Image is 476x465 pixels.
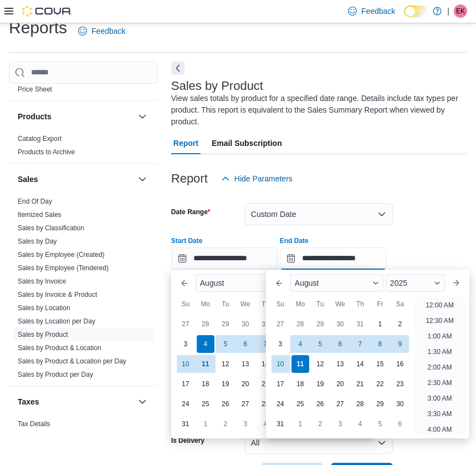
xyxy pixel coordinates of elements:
[331,295,349,313] div: We
[18,174,38,185] h3: Sales
[423,345,457,358] li: 1:30 AM
[351,355,369,373] div: day-14
[272,375,289,393] div: day-17
[197,375,214,393] div: day-18
[272,295,289,313] div: Su
[18,264,109,272] span: Sales by Employee (Tendered)
[18,344,101,352] a: Sales by Product & Location
[371,295,389,313] div: Fr
[177,295,195,313] div: Su
[212,132,282,154] span: Email Subscription
[9,17,67,39] h1: Reports
[237,315,254,333] div: day-30
[176,314,315,434] div: August, 2025
[423,392,457,405] li: 3:00 AM
[18,210,62,219] span: Itemized Sales
[257,335,274,353] div: day-7
[18,250,105,259] span: Sales by Employee (Created)
[217,295,234,313] div: Tu
[351,335,369,353] div: day-7
[391,295,409,313] div: Sa
[257,355,274,373] div: day-14
[9,417,158,448] div: Taxes
[136,173,149,186] button: Sales
[18,304,70,312] a: Sales by Location
[257,375,274,393] div: day-21
[217,395,234,413] div: day-26
[404,17,405,18] span: Dark Mode
[18,211,62,219] a: Itemized Sales
[9,83,158,100] div: Pricing
[423,376,457,390] li: 2:30 AM
[18,111,134,122] button: Products
[311,415,329,433] div: day-2
[171,247,278,270] input: Press the down key to enter a popover containing a calendar. Press the escape key to close the po...
[311,335,329,353] div: day-5
[371,415,389,433] div: day-5
[391,395,409,413] div: day-30
[391,415,409,433] div: day-6
[371,395,389,413] div: day-29
[311,375,329,393] div: day-19
[351,315,369,333] div: day-31
[272,415,289,433] div: day-31
[217,415,234,433] div: day-2
[136,395,149,408] button: Taxes
[237,375,254,393] div: day-20
[331,395,349,413] div: day-27
[217,335,234,353] div: day-5
[291,355,309,373] div: day-11
[177,375,195,393] div: day-17
[196,274,289,292] div: Button. Open the month selector. August is currently selected.
[18,85,52,93] a: Price Sheet
[391,375,409,393] div: day-23
[257,395,274,413] div: day-28
[291,335,309,353] div: day-4
[200,279,224,287] span: August
[331,375,349,393] div: day-20
[234,173,293,184] span: Hide Parameters
[18,237,57,246] span: Sales by Day
[22,6,72,17] img: Cova
[423,407,457,421] li: 3:30 AM
[18,357,126,366] span: Sales by Product & Location per Day
[423,423,457,436] li: 4:00 AM
[18,135,62,143] a: Catalog Export
[371,315,389,333] div: day-1
[18,277,66,285] a: Sales by Invoice
[311,355,329,373] div: day-12
[391,335,409,353] div: day-9
[404,6,427,17] input: Dark Mode
[456,4,465,18] span: EK
[197,355,214,373] div: day-11
[257,415,274,433] div: day-4
[18,331,68,338] a: Sales by Product
[197,315,214,333] div: day-28
[91,26,125,37] span: Feedback
[18,277,66,286] span: Sales by Invoice
[18,148,75,156] a: Products to Archive
[237,335,254,353] div: day-6
[177,315,195,333] div: day-27
[18,264,109,272] a: Sales by Employee (Tendered)
[423,330,457,343] li: 1:00 AM
[331,355,349,373] div: day-13
[197,335,214,353] div: day-4
[18,317,95,325] a: Sales by Location per Day
[18,357,126,365] a: Sales by Product & Location per Day
[18,370,93,379] span: Sales by Product per Day
[177,355,195,373] div: day-10
[371,355,389,373] div: day-15
[18,371,93,378] a: Sales by Product per Day
[237,415,254,433] div: day-3
[351,395,369,413] div: day-28
[18,290,97,299] span: Sales by Invoice & Product
[311,395,329,413] div: day-26
[18,420,50,428] a: Tax Details
[18,224,84,232] span: Sales by Classification
[371,375,389,393] div: day-22
[18,291,97,299] a: Sales by Invoice & Product
[280,247,386,270] input: Press the down key to enter a popover containing a calendar. Press the escape key to close the po...
[291,415,309,433] div: day-1
[371,335,389,353] div: day-8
